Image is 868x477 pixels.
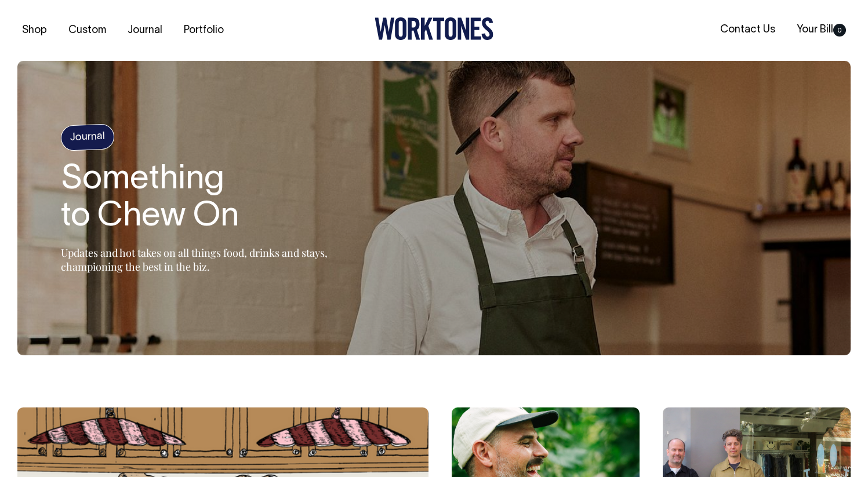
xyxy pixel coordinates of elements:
[123,21,167,40] a: Journal
[64,21,111,40] a: Custom
[716,20,780,39] a: Contact Us
[17,21,52,40] a: Shop
[61,246,351,274] p: Updates and hot takes on all things food, drinks and stays, championing the best in the biz.
[792,20,851,39] a: Your Bill0
[61,162,351,236] h1: Something to Chew On
[179,21,228,40] a: Portfolio
[833,24,846,37] span: 0
[60,123,115,151] h4: Journal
